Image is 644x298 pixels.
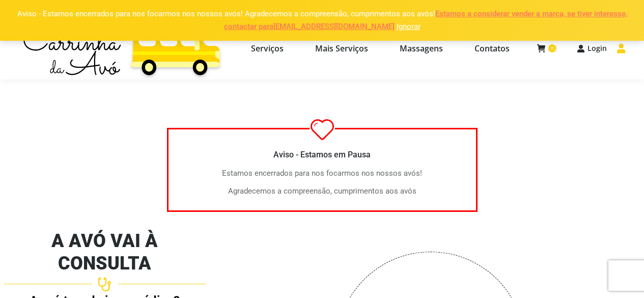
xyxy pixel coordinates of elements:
[4,230,206,275] h2: A AVÓ VAI À CONSULTA
[548,44,556,52] span: 0
[238,26,297,70] a: Serviços
[251,43,284,53] span: Serviços
[397,22,421,31] a: Ignorar
[577,44,607,53] a: Login
[400,43,443,53] span: Massagens
[537,44,556,53] a: 0
[474,43,510,53] span: Contatos
[315,43,368,53] span: Mais Serviços
[386,26,456,70] a: Massagens
[19,17,225,79] img: Carrinha da Avó
[169,167,476,210] div: Estamos encerrados para nos focarmos nos nossos avós!
[184,185,461,198] p: Agradecemos a compreensão, cumprimentos aos avós
[184,150,461,159] h3: Aviso - Estamos em Pausa
[461,26,523,70] a: Contatos
[302,26,381,70] a: Mais Serviços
